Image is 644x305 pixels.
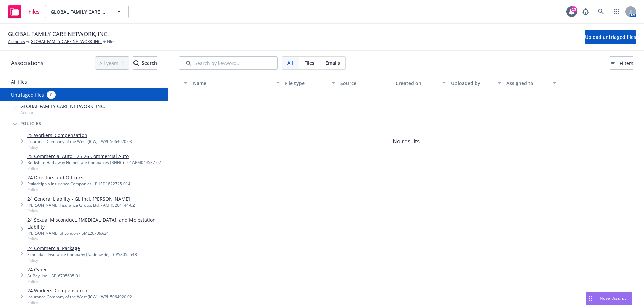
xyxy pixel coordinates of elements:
div: File type [285,80,328,87]
span: All [287,59,293,66]
span: Upload untriaged files [585,34,636,40]
div: [PERSON_NAME] of London - SML20709A24 [27,230,165,236]
div: Source [340,80,390,87]
div: At-Bay, Inc. - AB-6795635-01 [27,273,80,279]
button: Nova Assist [586,292,632,305]
div: Search [133,57,157,69]
span: Policy [27,236,165,242]
a: GLOBAL FAMILY CARE NETWORK, INC. [31,39,102,45]
a: 24 Cyber [27,266,80,273]
a: Switch app [610,5,623,18]
div: Scottsdale Insurance Company (Nationwide) - CPS8055548 [27,252,137,257]
span: Nova Assist [600,295,626,301]
button: Created on [393,75,448,91]
a: 24 Sexual Misconduct, [MEDICAL_DATA], and Molestation Liability [27,216,165,230]
a: 24 Workers' Compensation [27,287,132,294]
span: Filters [620,60,633,67]
span: Files [28,9,40,14]
a: 25 Commercial Auto - 25 26 Commercial Auto [27,153,161,160]
span: Files [304,59,314,66]
span: Policy [27,144,132,150]
button: Assigned to [504,75,559,91]
span: Files [107,39,115,45]
a: Search [594,5,608,18]
span: Policy [27,166,161,171]
svg: Search [133,60,139,66]
div: 0 [47,91,56,99]
button: Upload untriaged files [585,30,636,44]
span: Account [20,110,105,116]
button: Filters [610,56,633,70]
span: GLOBAL FAMILY CARE NETWORK, INC. [51,8,109,15]
div: Berkshire Hathaway Homestate Companies (BHHC) - 01APM044537-02 [27,160,161,165]
button: SearchSearch [133,56,157,70]
button: GLOBAL FAMILY CARE NETWORK, INC. [45,5,129,18]
button: File type [282,75,338,91]
input: Search by keyword... [179,56,278,70]
a: Accounts [8,39,25,45]
a: Report a Bug [579,5,592,18]
div: Philadelphia Insurance Companies - PHSD1822725-014 [27,181,130,187]
span: Policy [27,279,80,284]
button: Name [190,75,282,91]
a: Untriaged files [11,91,44,98]
span: Policy [27,257,137,263]
a: 24 Commercial Package [27,245,137,252]
span: Policy [27,208,135,214]
span: Associations [11,59,43,67]
div: Assigned to [506,80,549,87]
a: 24 General Liability - GL incl. [PERSON_NAME] [27,195,135,202]
button: Uploaded by [448,75,504,91]
div: 13 [571,6,577,12]
a: All files [11,79,27,85]
div: Insurance Company of the West (ICW) - WPL 5064920 03 [27,139,132,144]
span: Filters [610,60,633,67]
span: GLOBAL FAMILY CARE NETWORK, INC. [8,30,109,39]
div: Insurance Company of the West (ICW) - WPL 5064920 02 [27,294,132,300]
a: 25 Workers' Compensation [27,132,132,139]
a: Files [5,2,42,21]
div: Name [193,80,272,87]
a: 24 Directors and Officers [27,174,130,181]
div: Uploaded by [451,80,494,87]
button: Source [338,75,393,91]
div: Drag to move [586,292,594,305]
span: Policy [27,187,130,193]
span: Emails [325,59,340,66]
div: [PERSON_NAME] Insurance Group, Ltd. - AMHS264144-02 [27,202,135,208]
span: Policies [20,122,42,126]
div: Created on [396,80,438,87]
span: GLOBAL FAMILY CARE NETWORK, INC. [20,103,105,110]
span: No results [168,91,644,192]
